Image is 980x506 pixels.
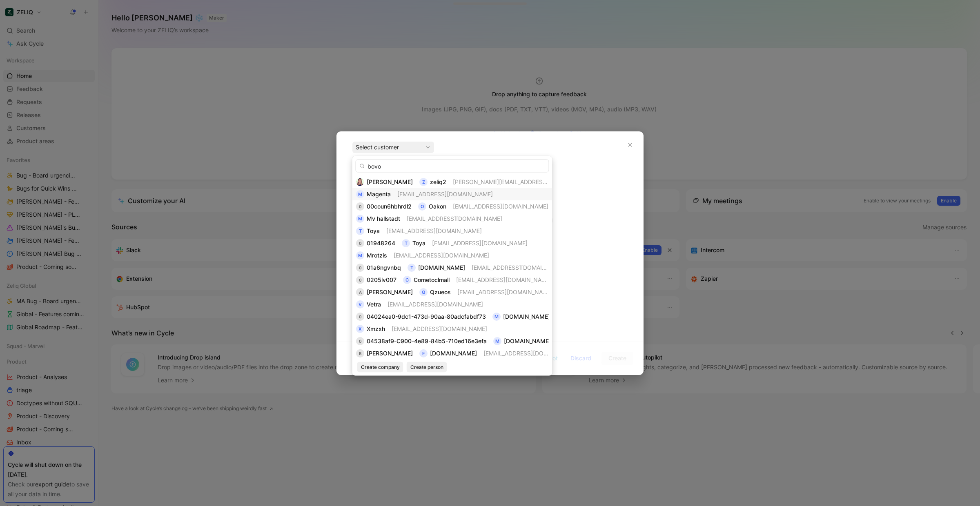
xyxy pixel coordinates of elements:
[503,313,550,320] span: [DOMAIN_NAME]
[356,227,364,235] div: T
[357,362,403,373] button: Create company
[388,301,483,308] span: [EMAIL_ADDRESS][DOMAIN_NAME]
[430,178,446,185] span: zeliq2
[356,313,364,321] div: 0
[429,203,446,210] span: Oakon
[367,191,391,198] span: Magenta
[367,276,396,283] span: 0205lv007
[493,337,501,345] div: m
[403,276,411,284] div: C
[367,301,381,308] span: Vetra
[356,239,364,247] div: 0
[367,350,413,357] span: [PERSON_NAME]
[367,313,486,320] span: 04024ea0-9dc1-473d-90aa-80adcfabdf73
[418,264,465,271] span: [DOMAIN_NAME]
[419,288,428,296] div: Q
[367,203,412,210] span: 00coun6hbhrdl2
[419,349,428,357] div: f
[367,337,487,344] span: 04538af9-C900-4e89-84b5-710ed16e3efa
[356,178,364,186] img: 9022122398065_db09ee4d6e664bd44051_192.jpg
[356,190,364,198] div: M
[430,350,477,357] span: [DOMAIN_NAME]
[367,325,385,332] span: Xmzxh
[432,240,528,246] span: [EMAIL_ADDRESS][DOMAIN_NAME]
[456,276,552,283] span: [EMAIL_ADDRESS][DOMAIN_NAME]
[453,203,548,210] span: [EMAIL_ADDRESS][DOMAIN_NAME]
[367,289,413,295] span: [PERSON_NAME]
[367,227,380,234] span: Toya
[356,337,364,345] div: 0
[356,349,364,357] div: B
[367,240,395,246] span: 01948264
[356,325,364,333] div: X
[367,264,401,271] span: 01a6ngvnbq
[407,215,502,222] span: [EMAIL_ADDRESS][DOMAIN_NAME]
[402,239,410,247] div: T
[386,227,482,234] span: [EMAIL_ADDRESS][DOMAIN_NAME]
[356,160,549,173] input: Search...
[356,215,364,223] div: M
[412,240,425,246] span: Toya
[418,202,426,211] div: O
[361,363,400,371] span: Create company
[367,178,413,185] span: [PERSON_NAME]
[397,191,493,198] span: [EMAIL_ADDRESS][DOMAIN_NAME]
[356,288,364,296] div: A
[356,251,364,260] div: M
[410,363,443,371] span: Create person
[394,252,489,259] span: [EMAIL_ADDRESS][DOMAIN_NAME]
[356,202,364,211] div: 0
[356,300,364,308] div: V
[408,264,416,272] div: t
[453,178,595,185] span: [PERSON_NAME][EMAIL_ADDRESS][DOMAIN_NAME]
[367,252,387,259] span: Mrotzis
[457,289,553,295] span: [EMAIL_ADDRESS][DOMAIN_NAME]
[407,362,447,373] button: Create person
[414,276,450,283] span: Cometoclmall
[356,264,364,272] div: 0
[430,289,451,295] span: Qzueos
[419,178,428,186] div: z
[472,264,567,271] span: [EMAIL_ADDRESS][DOMAIN_NAME]
[367,215,400,222] span: Mv hallstadt
[492,313,501,321] div: m
[504,337,551,344] span: [DOMAIN_NAME]
[356,276,364,284] div: 0
[392,325,487,332] span: [EMAIL_ADDRESS][DOMAIN_NAME]
[483,350,579,357] span: [EMAIL_ADDRESS][DOMAIN_NAME]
